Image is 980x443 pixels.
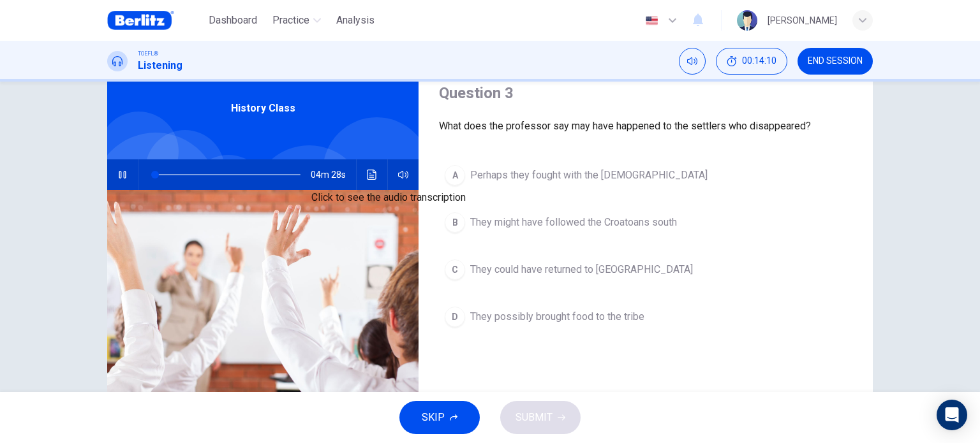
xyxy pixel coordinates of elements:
[272,13,309,28] span: Practice
[107,8,174,33] img: Berlitz Brasil logo
[445,212,465,233] div: B
[808,56,863,66] span: END SESSION
[470,309,644,324] span: They possibly brought food to the tribe
[422,409,445,426] span: SKIP
[439,159,852,191] button: APerhaps they fought with the [DEMOGRAPHIC_DATA]
[439,207,852,238] button: BThey might have followed the Croatoans south
[470,262,693,277] span: They could have returned to [GEOGRAPHIC_DATA]
[679,48,706,75] div: Mute
[742,56,776,66] span: 00:14:10
[737,10,757,31] img: Profile picture
[336,13,375,28] span: Analysis
[798,48,873,75] button: END SESSION
[937,400,967,430] div: Open Intercom Messenger
[644,16,660,25] img: en
[439,120,811,132] span: What does the professor say may have happened to the settlers who disappeared?
[362,159,382,190] button: Click to see the audio transcription
[439,254,852,286] button: CThey could have returned to [GEOGRAPHIC_DATA]
[470,168,708,183] span: Perhaps they fought with the [DEMOGRAPHIC_DATA]
[470,215,677,230] span: They might have followed the Croatoans south
[311,190,466,205] div: Click to see the audio transcription
[716,48,787,75] button: 00:14:10
[445,165,465,185] div: A
[267,9,326,32] button: Practice
[716,48,787,75] div: Hide
[445,259,465,280] div: C
[138,58,182,73] h1: Listening
[311,159,356,190] span: 04m 28s
[331,9,380,32] button: Analysis
[107,8,204,33] a: Berlitz Brasil logo
[768,13,837,28] div: [PERSON_NAME]
[439,83,852,103] h4: Question 3
[138,49,158,58] span: TOEFL®
[399,401,480,434] button: SKIP
[231,101,295,116] span: History Class
[445,307,465,327] div: D
[439,301,852,333] button: DThey possibly brought food to the tribe
[204,9,262,32] button: Dashboard
[209,13,257,28] span: Dashboard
